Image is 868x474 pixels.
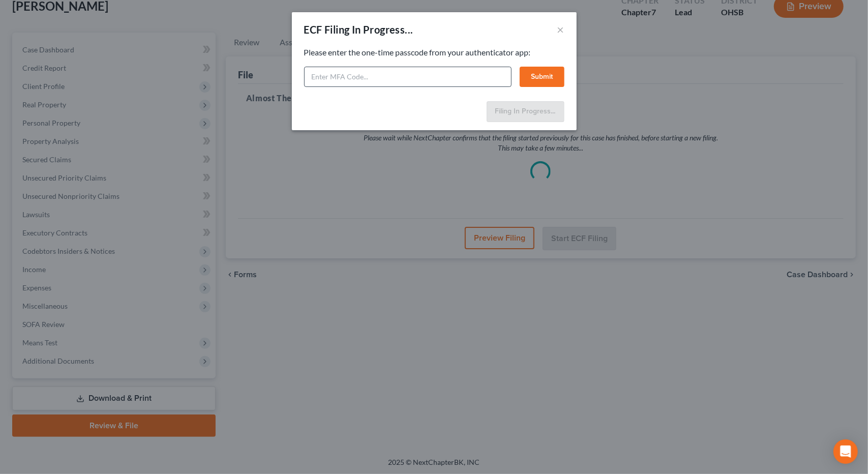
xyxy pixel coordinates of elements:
p: Please enter the one-time passcode from your authenticator app: [304,47,564,58]
button: Submit [520,67,564,87]
button: × [557,23,564,36]
div: Open Intercom Messenger [833,439,858,464]
button: Filing In Progress... [487,101,564,123]
input: Enter MFA Code... [304,67,512,87]
div: ECF Filing In Progress... [304,22,413,37]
